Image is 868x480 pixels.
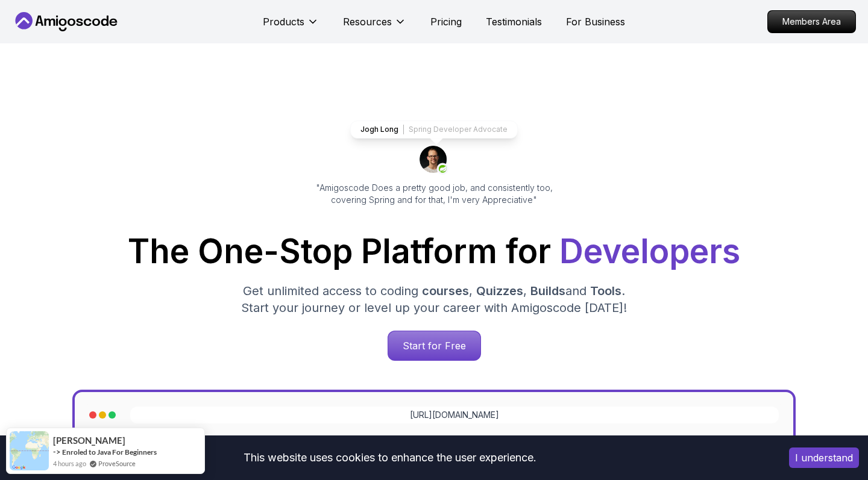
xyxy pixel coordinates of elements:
p: Resources [343,14,392,29]
span: 4 hours ago [53,458,86,469]
a: [URL][DOMAIN_NAME] [410,409,499,421]
a: Pricing [430,14,462,29]
a: ProveSource [98,460,136,467]
p: Spring Developer Advocate [409,125,508,134]
span: Tools [590,284,621,298]
button: Resources [343,14,406,39]
div: This website uses cookies to enhance the user experience. [9,444,771,471]
p: "Amigoscode Does a pretty good job, and consistently too, covering Spring and for that, I'm very ... [299,182,569,206]
img: provesource social proof notification image [10,431,49,470]
a: For Business [566,14,625,29]
a: Start for Free [388,331,481,361]
button: Products [263,14,319,39]
img: josh long [420,146,448,175]
a: Testimonials [486,14,542,29]
p: Products [263,14,304,29]
h1: The One-Stop Platform for [22,235,846,268]
button: Accept cookies [789,447,859,468]
span: Quizzes [476,284,523,298]
a: Enroled to Java For Beginners [62,447,157,457]
span: Builds [530,284,565,298]
span: [PERSON_NAME] [53,435,125,446]
span: Developers [559,231,740,271]
p: Jogh Long [360,125,398,134]
a: Members Area [767,10,856,33]
p: Start for Free [388,331,480,360]
p: Get unlimited access to coding , , and . Start your journey or level up your career with Amigosco... [231,282,637,316]
p: Members Area [768,11,855,33]
span: courses [422,284,469,298]
span: -> [53,447,61,457]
